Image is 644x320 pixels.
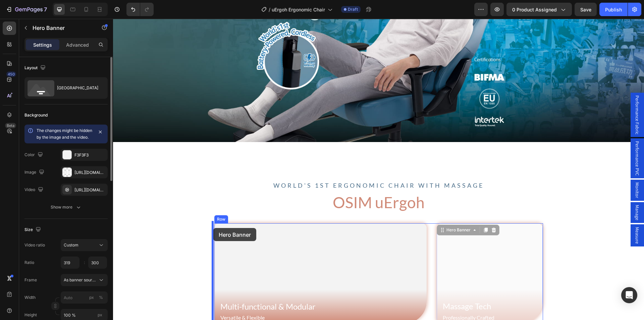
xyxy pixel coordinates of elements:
p: Advanced [66,41,89,48]
div: Domain: [DOMAIN_NAME] [17,17,74,23]
span: Performance Fabric [521,77,528,116]
img: logo_orange.svg [11,11,16,16]
button: Show more [24,201,108,213]
input: Auto [61,257,79,269]
span: Performance PVC [521,122,528,157]
button: % [88,293,96,302]
span: / [269,6,270,13]
div: [URL][DOMAIN_NAME] [74,187,106,193]
span: Monitor [521,164,528,179]
div: Background [24,112,48,118]
label: Width [24,294,36,301]
div: Open Intercom Messenger [621,287,637,303]
button: As banner source [61,274,108,286]
div: F3F3F3 [74,152,106,158]
button: px [97,293,105,302]
button: Save [575,3,597,16]
div: Color [24,150,44,159]
div: % [99,294,103,301]
button: Custom [61,239,108,251]
div: [GEOGRAPHIC_DATA] [57,80,98,96]
div: : [84,260,85,266]
span: 0 product assigned [512,6,557,13]
span: Save [580,7,591,12]
div: Show more [51,204,82,211]
p: Hero Banner [33,24,90,32]
span: The changes might be hidden by the image and the video. [37,128,92,140]
p: Settings [33,41,52,48]
label: Frame [24,277,37,283]
div: Size [24,225,42,234]
div: Image [24,168,46,177]
div: px [89,294,94,301]
span: Measure [521,208,528,225]
iframe: Design area [113,19,644,320]
span: Custom [64,242,78,247]
button: 0 product assigned [506,3,572,16]
input: Auto [88,257,107,269]
img: tab_domain_overview_orange.svg [18,39,23,44]
div: Undo/Redo [126,3,154,16]
div: Video [24,185,45,194]
div: Video ratio [24,242,45,248]
span: Manage [521,186,528,201]
div: Domain Overview [25,40,60,44]
button: 7 [3,3,50,16]
span: Draft [348,6,358,12]
div: v 4.0.25 [19,11,33,16]
div: Keywords by Traffic [74,40,113,44]
p: 7 [44,5,47,13]
img: tab_keywords_by_traffic_grey.svg [67,39,72,44]
button: Publish [599,3,628,16]
span: px [98,312,102,317]
div: Beta [5,123,16,128]
span: As banner source [64,277,97,283]
div: 450 [6,72,16,77]
span: uErgoh Ergonomic Chair [272,6,325,13]
div: Publish [605,6,622,13]
img: website_grey.svg [11,17,16,23]
div: Ratio [24,260,34,266]
label: Height [24,312,37,318]
div: Layout [24,63,47,73]
input: px% [61,291,108,304]
div: [URL][DOMAIN_NAME] [74,170,106,176]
